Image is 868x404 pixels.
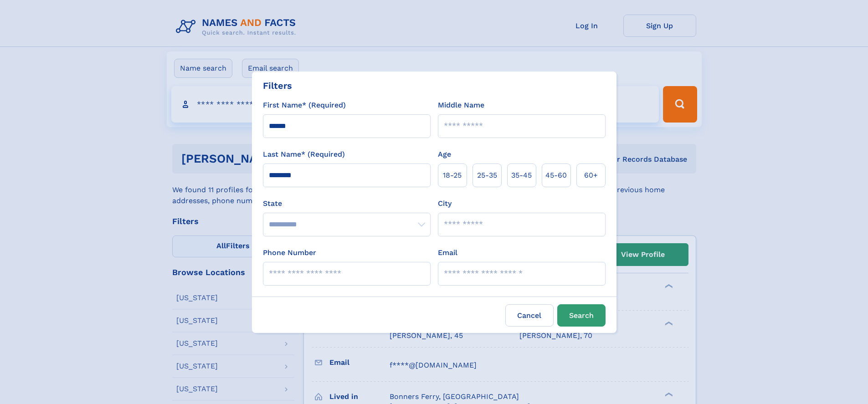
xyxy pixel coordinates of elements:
[438,247,457,258] label: Email
[438,198,452,209] label: City
[263,79,292,92] div: Filters
[438,100,484,111] label: Middle Name
[263,149,345,160] label: Last Name* (Required)
[477,170,497,181] span: 25‑35
[505,304,554,327] label: Cancel
[263,247,316,258] label: Phone Number
[443,170,462,181] span: 18‑25
[584,170,598,181] span: 60+
[263,100,346,111] label: First Name* (Required)
[511,170,532,181] span: 35‑45
[545,170,567,181] span: 45‑60
[263,198,431,209] label: State
[438,149,451,160] label: Age
[557,304,606,327] button: Search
